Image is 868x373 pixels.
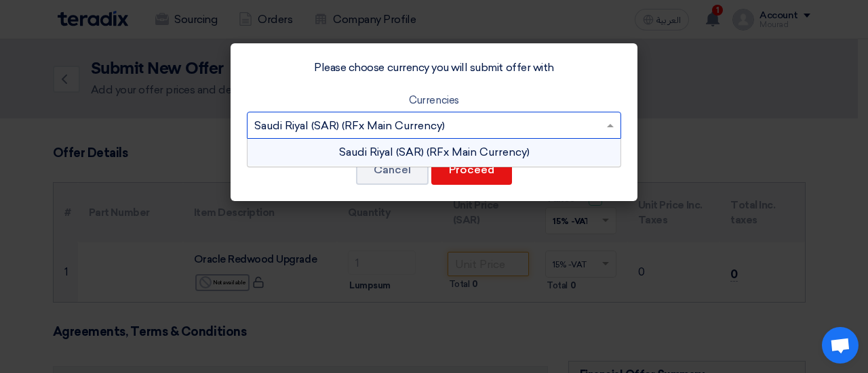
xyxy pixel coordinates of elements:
label: Currencies [409,93,458,108]
button: Proceed [431,155,512,185]
a: Open chat [822,327,859,364]
button: Cancel [356,155,429,185]
div: Saudi Riyal (SAR) (RFx Main Currency) [248,139,620,166]
div: Please choose currency you will submit offer with [247,60,621,76]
